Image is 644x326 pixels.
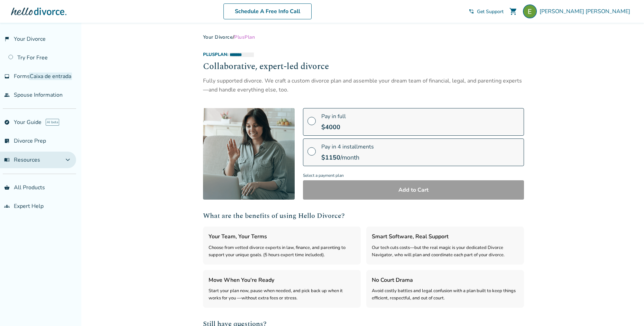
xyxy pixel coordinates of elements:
[469,8,504,15] a: phone_in_talkGet Support
[321,153,340,162] span: $ 1150
[4,156,40,164] span: Resources
[477,8,504,15] span: Get Support
[203,60,524,74] h2: Collaborative, expert-led divorce
[209,232,355,241] h3: Your Team, Your Terms
[4,203,10,209] span: groups
[321,143,374,151] span: Pay in 4 installments
[372,276,518,285] h3: No Court Drama
[372,244,518,259] div: Our tech cuts costs—but the real magic is your dedicated Divorce Navigator, who will plan and coo...
[4,36,10,42] span: flag_2
[203,211,524,221] h2: What are the benefits of using Hello Divorce?
[540,8,633,15] span: [PERSON_NAME] [PERSON_NAME]
[303,180,524,200] button: Add to Cart
[523,4,537,18] img: Eli Keller
[14,73,71,80] span: Forms
[372,232,518,241] h3: Smart Software, Real Support
[469,9,474,14] span: phone_in_talk
[4,185,10,190] span: shopping_basket
[203,51,228,58] span: Plus Plan:
[321,153,374,162] div: /month
[46,119,59,126] span: AI beta
[321,123,340,131] span: $ 4000
[209,287,355,302] div: Start your plan now, pause when needed, and pick back up when it works for you —without extra fee...
[4,92,10,98] span: people
[203,34,524,40] div: /
[609,293,644,326] iframe: Chat Widget
[209,276,355,285] h3: Move When You're Ready
[321,113,346,120] span: Pay in full
[203,108,295,200] img: [object Object]
[303,171,524,180] span: Select a payment plan
[203,34,233,40] a: Your Divorce
[4,119,10,125] span: explore
[372,287,518,302] div: Avoid costly battles and legal confusion with a plan built to keep things efficient, respectful, ...
[203,76,524,95] div: Fully supported divorce. We craft a custom divorce plan and assemble your dream team of financial...
[209,244,355,259] div: Choose from vetted divorce experts in law, finance, and parenting to support your unique goals. (...
[509,7,517,16] span: shopping_cart
[4,157,10,163] span: menu_book
[64,156,72,164] span: expand_more
[223,3,312,19] a: Schedule A Free Info Call
[4,138,10,144] span: list_alt_check
[234,34,255,40] span: Plus Plan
